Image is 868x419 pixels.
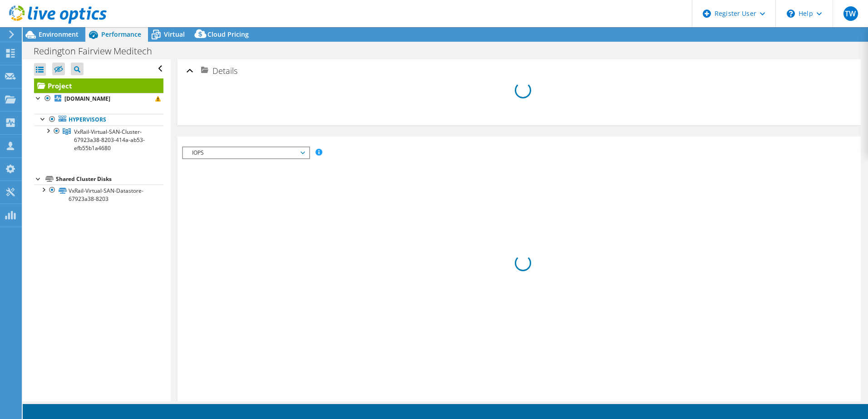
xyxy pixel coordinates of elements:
a: VxRail-Virtual-SAN-Cluster-67923a38-8203-414a-ab53-efb55b1a4680 [34,126,163,154]
div: Shared Cluster Disks [56,174,163,185]
span: Details [212,65,237,76]
h1: Redington Fairview Meditech [30,46,166,56]
a: Hypervisors [34,114,163,126]
span: Cloud Pricing [207,30,249,39]
span: VxRail-Virtual-SAN-Cluster-67923a38-8203-414a-ab53-efb55b1a4680 [74,128,145,152]
a: Project [34,78,163,93]
a: VxRail-Virtual-SAN-Datastore-67923a38-8203 [34,185,163,205]
svg: \n [787,10,795,18]
span: IOPS [187,147,304,158]
span: TW [843,6,858,21]
span: Virtual [164,30,185,39]
span: Performance [101,30,141,39]
a: [DOMAIN_NAME] [34,93,163,105]
span: Environment [39,30,79,39]
b: [DOMAIN_NAME] [64,95,110,102]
